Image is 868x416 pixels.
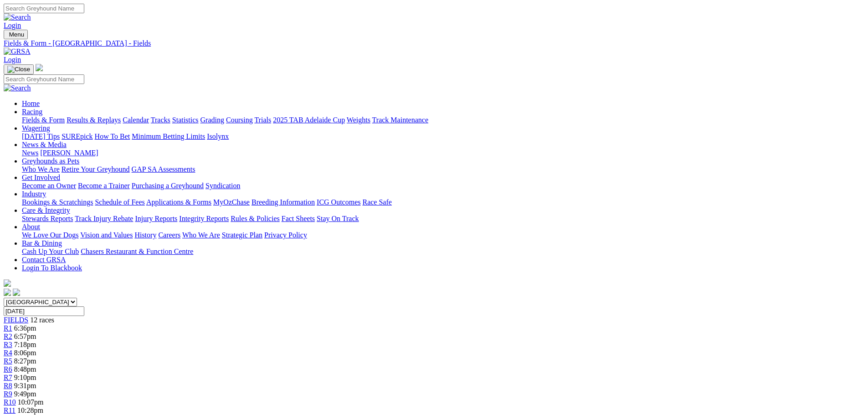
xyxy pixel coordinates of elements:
a: MyOzChase [213,198,250,206]
a: Racing [22,108,42,116]
a: R1 [4,324,12,332]
a: Login [4,21,21,29]
img: logo-grsa-white.png [36,64,43,71]
a: Contact GRSA [22,256,66,263]
a: R10 [4,398,16,406]
a: Syndication [205,182,240,190]
a: Injury Reports [135,215,177,222]
a: About [22,223,40,231]
a: R4 [4,349,12,357]
a: Become an Owner [22,182,76,190]
img: logo-grsa-white.png [4,279,11,287]
span: 10:28pm [17,406,43,414]
a: Stay On Track [317,215,359,222]
a: Results & Replays [67,116,121,124]
a: R8 [4,382,12,390]
div: Industry [22,198,864,206]
a: Login [4,56,21,63]
a: Home [22,100,40,107]
a: Care & Integrity [22,206,70,214]
a: Rules & Policies [231,215,280,222]
span: 9:10pm [14,374,36,381]
a: Privacy Policy [264,231,307,239]
div: Get Involved [22,182,864,190]
span: 10:07pm [18,398,44,406]
a: Industry [22,190,46,198]
a: FIELDS [4,316,28,324]
a: Bookings & Scratchings [22,198,93,206]
div: Fields & Form - [GEOGRAPHIC_DATA] - Fields [4,39,864,47]
a: Fact Sheets [282,215,315,222]
a: Schedule of Fees [95,198,144,206]
a: ICG Outcomes [317,198,360,206]
a: Get Involved [22,174,60,181]
img: Search [4,13,31,21]
a: Minimum Betting Limits [132,132,205,140]
input: Search [4,74,84,84]
a: Isolynx [207,132,229,140]
a: Tracks [151,116,170,124]
span: 12 races [30,316,54,324]
a: Applications & Forms [146,198,211,206]
a: Race Safe [362,198,391,206]
a: Stewards Reports [22,215,73,222]
img: GRSA [4,47,31,56]
a: R9 [4,390,12,398]
a: Strategic Plan [222,231,262,239]
input: Search [4,4,84,13]
button: Toggle navigation [4,64,34,74]
a: Weights [347,116,370,124]
a: News & Media [22,141,67,148]
a: Statistics [172,116,199,124]
a: Trials [254,116,271,124]
a: Who We Are [182,231,220,239]
span: 9:31pm [14,382,36,390]
span: 8:48pm [14,365,36,373]
div: Wagering [22,132,864,141]
img: Close [7,66,30,73]
a: Login To Blackbook [22,264,82,272]
a: R11 [4,406,15,414]
a: History [134,231,156,239]
a: R3 [4,341,12,348]
a: News [22,149,38,157]
div: Bar & Dining [22,247,864,256]
a: Careers [158,231,180,239]
a: Grading [200,116,224,124]
a: Purchasing a Greyhound [132,182,204,190]
span: 6:36pm [14,324,36,332]
span: 7:18pm [14,341,36,348]
a: GAP SA Assessments [132,165,195,173]
span: 9:49pm [14,390,36,398]
a: Breeding Information [252,198,315,206]
a: R2 [4,332,12,340]
span: 8:27pm [14,357,36,365]
a: Vision and Values [80,231,133,239]
a: Track Maintenance [372,116,428,124]
a: Calendar [123,116,149,124]
a: [PERSON_NAME] [40,149,98,157]
a: 2025 TAB Adelaide Cup [273,116,345,124]
a: [DATE] Tips [22,132,60,140]
span: R6 [4,365,12,373]
a: R5 [4,357,12,365]
a: Cash Up Your Club [22,247,79,255]
span: 8:06pm [14,349,36,357]
div: About [22,231,864,239]
a: Greyhounds as Pets [22,157,79,165]
img: twitter.svg [13,289,20,296]
img: facebook.svg [4,289,11,296]
div: Greyhounds as Pets [22,165,864,174]
div: Care & Integrity [22,215,864,223]
a: R7 [4,374,12,381]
